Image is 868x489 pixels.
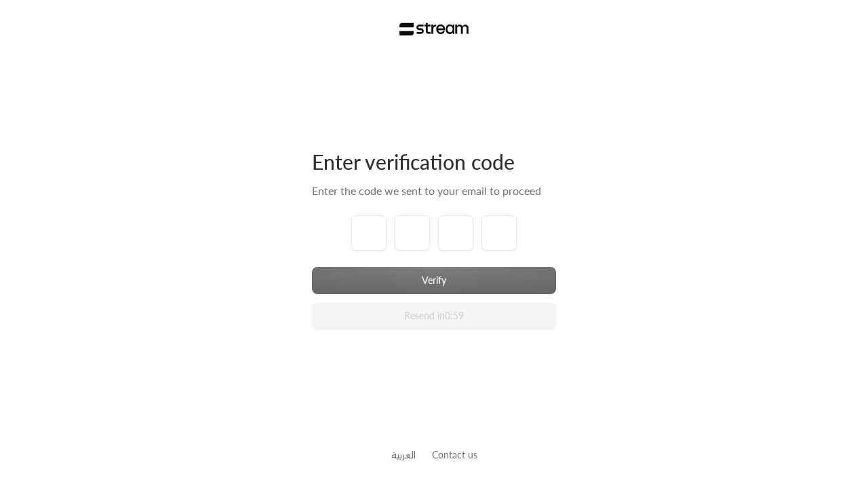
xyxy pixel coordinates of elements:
[312,149,556,175] div: Enter verification code
[312,183,556,199] div: Enter the code we sent to your email to proceed
[432,448,477,462] button: Contact us
[432,449,477,460] a: Contact us
[399,22,469,36] img: Stream Logo
[391,442,416,467] a: العربية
